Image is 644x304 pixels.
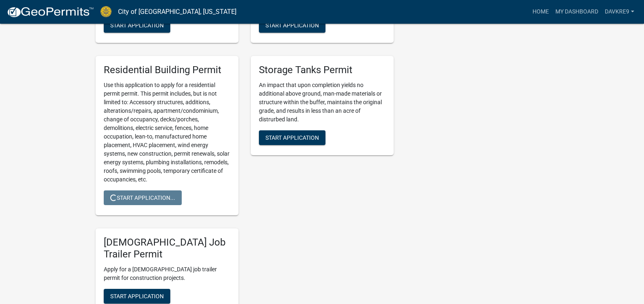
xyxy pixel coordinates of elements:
h5: Storage Tanks Permit [259,64,386,76]
p: Use this application to apply for a residential permit permit. This permit includes, but is not l... [104,81,230,184]
a: Home [529,4,552,20]
button: Start Application [259,18,325,33]
span: Start Application [110,22,164,29]
button: Start Application... [104,190,182,205]
p: Apply for a [DEMOGRAPHIC_DATA] job trailer permit for construction projects. [104,265,230,282]
span: Start Application [265,22,319,29]
button: Start Application [259,130,325,145]
button: Start Application [104,18,170,33]
h5: Residential Building Permit [104,64,230,76]
p: An impact that upon completion yields no additional above ground, man-made materials or structure... [259,81,386,124]
span: Start Application [265,134,319,141]
a: My Dashboard [552,4,602,20]
span: Start Application [110,293,164,299]
a: DAVKRE9 [602,4,637,20]
span: Start Application... [110,194,175,201]
img: City of Jeffersonville, Indiana [100,6,111,17]
button: Start Application [104,289,170,304]
a: City of [GEOGRAPHIC_DATA], [US_STATE] [118,5,236,19]
h5: [DEMOGRAPHIC_DATA] Job Trailer Permit [104,237,230,260]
